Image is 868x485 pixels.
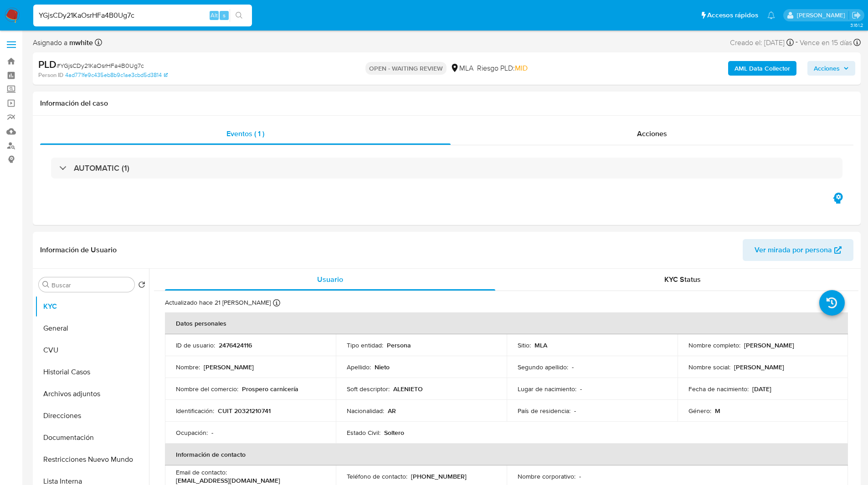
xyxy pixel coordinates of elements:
[176,363,200,371] p: Nombre :
[40,99,853,108] h1: Información del caso
[518,472,575,480] p: Nombre corporativo :
[515,63,528,73] span: MID
[387,341,411,349] p: Persona
[67,37,93,48] b: mwhite
[755,239,832,261] span: Ver mirada por persona
[204,363,254,371] p: [PERSON_NAME]
[40,245,117,255] h1: Información de Usuario
[518,341,531,349] p: Sitio :
[518,407,570,415] p: País de residencia :
[35,339,149,361] button: CVU
[176,407,214,415] p: Identificación :
[35,383,149,405] button: Archivos adjuntos
[211,429,213,437] p: -
[226,128,264,139] span: Eventos ( 1 )
[347,341,383,349] p: Tipo entidad :
[637,128,667,139] span: Acciones
[165,312,848,334] th: Datos personales
[74,163,129,173] h3: AUTOMATIC (1)
[688,363,730,371] p: Nombre social :
[38,57,56,71] b: PLD
[743,239,853,261] button: Ver mirada por persona
[176,476,280,485] p: [EMAIL_ADDRESS][DOMAIN_NAME]
[384,429,404,437] p: Soltero
[572,363,574,371] p: -
[800,38,852,48] span: Vence en 15 días
[518,385,576,393] p: Lugar de nacimiento :
[35,427,149,449] button: Documentación
[477,63,528,73] span: Riesgo PLD:
[33,10,252,21] input: Buscar usuario o caso...
[211,11,218,20] span: Alt
[65,71,168,79] a: 4ad771fe9c435eb8b9c1ae3cbd5d3814
[518,363,568,371] p: Segundo apellido :
[728,61,796,76] button: AML Data Collector
[176,429,208,437] p: Ocupación :
[165,298,271,307] p: Actualizado hace 21 [PERSON_NAME]
[852,10,861,20] a: Salir
[230,9,248,22] button: search-icon
[347,385,390,393] p: Soft descriptor :
[688,407,711,415] p: Género :
[347,407,384,415] p: Nacionalidad :
[534,341,547,349] p: MLA
[411,472,467,480] p: [PHONE_NUMBER]
[752,385,771,393] p: [DATE]
[734,61,790,76] b: AML Data Collector
[35,317,149,339] button: General
[580,385,582,393] p: -
[56,61,144,70] span: # YGjsCDy21KaOsrHFa4B0Ug7c
[347,363,371,371] p: Apellido :
[33,38,93,48] span: Asignado a
[715,407,720,415] p: M
[707,10,758,20] span: Accesos rápidos
[223,11,226,20] span: s
[35,296,149,317] button: KYC
[176,341,215,349] p: ID de usuario :
[317,274,343,285] span: Usuario
[218,407,271,415] p: CUIT 20321210741
[730,36,794,49] div: Creado el: [DATE]
[51,158,842,179] div: AUTOMATIC (1)
[574,407,576,415] p: -
[365,62,447,75] p: OPEN - WAITING REVIEW
[219,341,252,349] p: 2476424116
[393,385,423,393] p: ALENIETO
[797,11,848,20] p: matiasagustin.white@mercadolibre.com
[165,444,848,465] th: Información de contacto
[35,361,149,383] button: Historial Casos
[35,405,149,427] button: Direcciones
[688,385,749,393] p: Fecha de nacimiento :
[51,281,131,289] input: Buscar
[664,274,701,285] span: KYC Status
[388,407,396,415] p: AR
[347,472,407,480] p: Teléfono de contacto :
[814,61,840,76] span: Acciones
[35,449,149,470] button: Restricciones Nuevo Mundo
[807,61,855,76] button: Acciones
[734,363,784,371] p: [PERSON_NAME]
[242,385,298,393] p: Prospero carnicería
[688,341,740,349] p: Nombre completo :
[38,71,63,79] b: Person ID
[375,363,390,371] p: Nieto
[744,341,794,349] p: [PERSON_NAME]
[42,281,50,288] button: Buscar
[138,281,145,291] button: Volver al orden por defecto
[579,472,581,480] p: -
[347,429,380,437] p: Estado Civil :
[176,468,227,476] p: Email de contacto :
[176,385,238,393] p: Nombre del comercio :
[796,36,798,49] span: -
[450,63,473,73] div: MLA
[767,11,775,19] a: Notificaciones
